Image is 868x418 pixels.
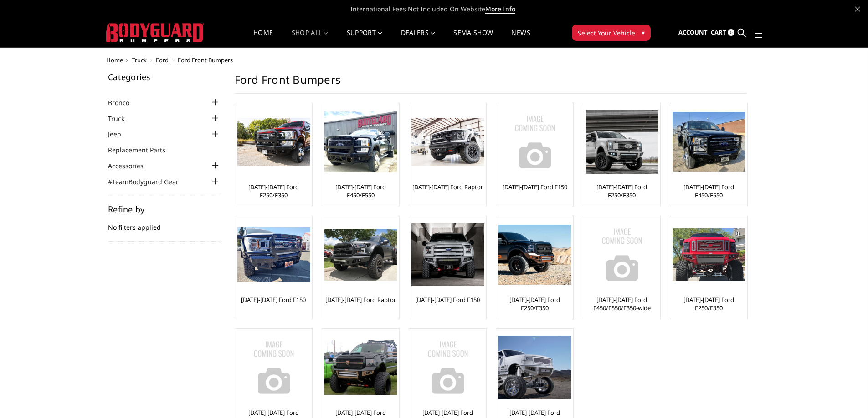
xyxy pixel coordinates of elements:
span: Ford Front Bumpers [178,56,233,64]
a: [DATE]-[DATE] Ford F250/F350 [237,183,310,199]
h5: Refine by [108,205,221,213]
a: Home [106,56,123,64]
a: Accessories [108,161,155,171]
a: [DATE]-[DATE] Ford F150 [241,296,306,304]
a: [DATE]-[DATE] Ford F250/F350 [586,183,658,199]
a: Home [253,30,273,47]
a: No Image [586,218,658,291]
a: SEMA Show [453,30,493,47]
a: [DATE]-[DATE] Ford F250/F350 [498,296,571,312]
a: Bronco [108,98,141,107]
img: No Image [237,331,310,404]
img: No Image [498,106,571,178]
a: [DATE]-[DATE] Ford F450/F550/F350-wide [586,296,658,312]
a: No Image [498,106,571,178]
button: Select Your Vehicle [572,25,651,41]
a: [DATE]-[DATE] Ford F450/F550 [324,183,397,199]
img: No Image [586,218,658,291]
span: ▾ [642,28,645,37]
a: News [511,30,530,47]
a: Jeep [108,129,133,139]
a: [DATE]-[DATE] Ford F450/F550 [673,183,745,199]
a: Truck [108,114,136,123]
a: [DATE]-[DATE] Ford Raptor [325,296,396,304]
a: Cart 0 [711,20,734,45]
a: Ford [156,56,169,64]
a: [DATE]-[DATE] Ford Raptor [412,183,483,191]
a: [DATE]-[DATE] Ford F150 [415,296,480,304]
a: More Info [485,5,515,14]
a: No Image [237,331,310,404]
span: Account [678,28,708,36]
img: No Image [411,331,484,404]
a: Replacement Parts [108,145,177,155]
h5: Categories [108,73,221,81]
a: Dealers [401,30,436,47]
img: BODYGUARD BUMPERS [106,23,204,42]
a: #TeamBodyguard Gear [108,177,190,186]
a: [DATE]-[DATE] Ford F150 [503,183,567,191]
a: shop all [292,30,329,47]
span: Cart [711,28,726,36]
a: Account [678,20,708,45]
span: Select Your Vehicle [578,28,635,38]
a: [DATE]-[DATE] Ford F250/F350 [673,296,745,312]
div: No filters applied [108,205,221,242]
a: Truck [132,56,147,64]
h1: Ford Front Bumpers [235,73,747,94]
span: 0 [728,29,734,36]
a: Support [347,30,383,47]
